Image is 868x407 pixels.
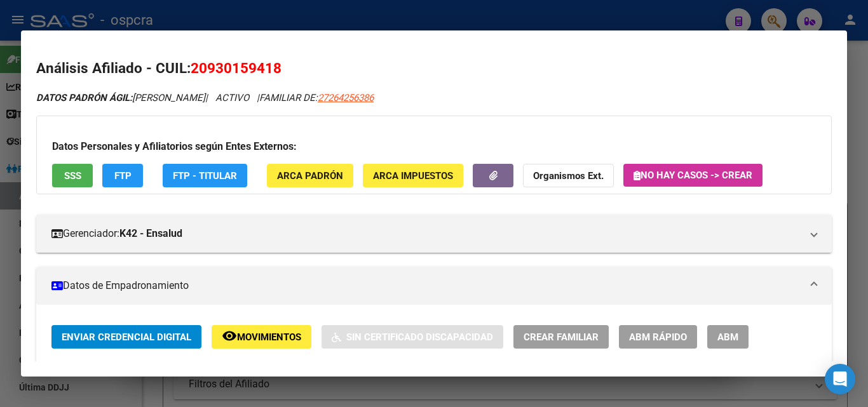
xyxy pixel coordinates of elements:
button: Crear Familiar [513,325,609,349]
span: ABM Rápido [629,331,687,343]
mat-panel-title: Datos de Empadronamiento [51,278,801,293]
span: ABM [717,331,738,343]
span: FTP - Titular [173,170,237,182]
button: FTP [102,164,143,187]
span: ARCA Impuestos [373,170,453,182]
span: 27264256386 [318,92,374,103]
span: FTP [114,170,132,182]
button: Sin Certificado Discapacidad [322,325,503,349]
div: Open Intercom Messenger [825,364,855,394]
span: SSS [64,170,81,182]
mat-expansion-panel-header: Datos de Empadronamiento [36,267,832,305]
strong: Organismos Ext. [533,170,604,182]
button: FTP - Titular [163,164,247,187]
button: SSS [52,164,93,187]
span: Sin Certificado Discapacidad [346,331,493,343]
span: [PERSON_NAME] [36,92,205,103]
button: ABM Rápido [619,325,697,349]
span: ARCA Padrón [277,170,343,182]
mat-panel-title: Gerenciador: [51,226,801,241]
span: No hay casos -> Crear [634,170,752,181]
button: ABM [707,325,749,349]
button: ARCA Padrón [267,164,353,187]
span: FAMILIAR DE: [259,92,374,103]
h2: Análisis Afiliado - CUIL: [36,58,832,79]
mat-expansion-panel-header: Gerenciador:K42 - Ensalud [36,215,832,253]
span: 20930159418 [191,60,281,76]
button: Movimientos [212,325,311,349]
button: ARCA Impuestos [363,164,463,187]
span: Enviar Credencial Digital [62,331,191,343]
i: | ACTIVO | [36,92,374,103]
button: No hay casos -> Crear [623,164,763,187]
span: Crear Familiar [524,331,599,343]
h3: Datos Personales y Afiliatorios según Entes Externos: [52,139,816,154]
span: Movimientos [237,331,301,343]
button: Organismos Ext. [523,164,614,187]
strong: DATOS PADRÓN ÁGIL: [36,92,132,103]
strong: K42 - Ensalud [119,226,182,241]
button: Enviar Credencial Digital [51,325,201,349]
mat-icon: remove_red_eye [222,328,237,344]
